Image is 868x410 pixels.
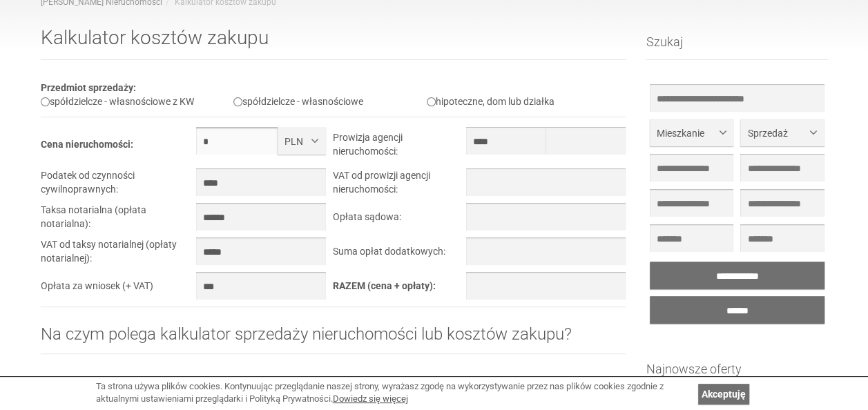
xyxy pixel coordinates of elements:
[284,135,309,148] span: PLN
[646,362,828,387] h3: Najnowsze oferty
[278,127,326,155] button: PLN
[646,35,828,60] h3: Szukaj
[41,96,194,107] label: spółdzielcze - własnościowe z KW
[333,127,465,168] td: Prowizja agencji nieruchomości:
[333,168,465,203] td: VAT od prowizji agencji nieruchomości:
[698,384,749,404] a: Akceptuję
[740,119,824,146] button: Sprzedaż
[747,126,807,140] span: Sprzedaż
[41,325,626,354] h2: Na czym polega kalkulator sprzedaży nieruchomości lub kosztów zakupu?
[41,203,197,237] td: Taksa notarialna (opłata notarialna):
[333,280,436,291] b: RAZEM (cena + opłaty):
[41,272,197,306] td: Opłata za wniosek (+ VAT)
[41,168,197,203] td: Podatek od czynności cywilnoprawnych:
[333,203,465,237] td: Opłata sądowa:
[233,97,242,106] input: spółdzielcze - własnościowe
[41,375,626,402] p: Powyższe narzędzie to doskonałe rozwiązanie dla osób, które chcą się dowiedzieć, ile kosztuje spr...
[96,380,691,406] div: Ta strona używa plików cookies. Kontynuując przeglądanie naszej strony, wyrażasz zgodę na wykorzy...
[650,119,733,146] button: Mieszkanie
[41,28,626,60] h1: Kalkulator kosztów zakupu
[427,97,436,106] input: hipoteczne, dom lub działka
[233,96,363,107] label: spółdzielcze - własnościowe
[41,237,197,272] td: VAT od taksy notarialnej (opłaty notarialnej):
[657,126,716,140] span: Mieszkanie
[333,393,408,404] a: Dowiedz się więcej
[427,96,554,107] label: hipoteczne, dom lub działka
[41,139,133,150] b: Cena nieruchomości:
[41,97,50,106] input: spółdzielcze - własnościowe z KW
[41,82,136,93] b: Przedmiot sprzedaży:
[333,237,465,272] td: Suma opłat dodatkowych:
